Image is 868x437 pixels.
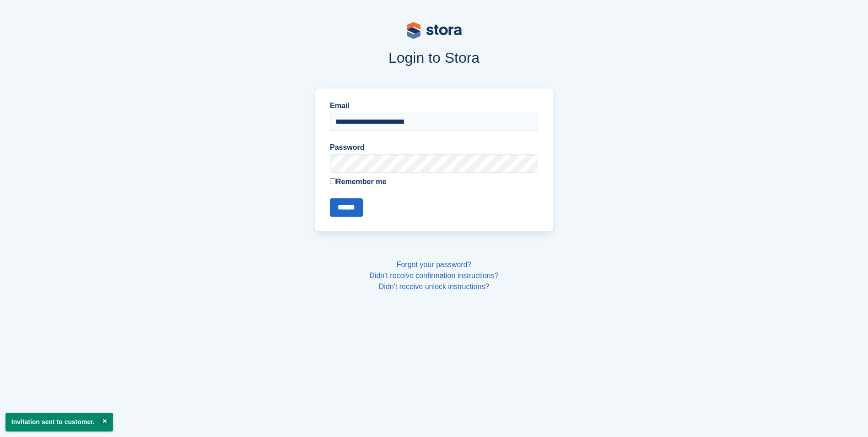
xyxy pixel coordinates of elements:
p: Invitation sent to customer. [5,413,113,432]
a: Didn't receive unlock instructions? [379,283,489,290]
a: Didn't receive confirmation instructions? [369,272,498,279]
label: Password [330,142,538,153]
img: stora-logo-53a41332b3708ae10de48c4981b4e9114cc0af31d8433b30ea865607fb682f29.svg [407,22,462,39]
label: Email [330,100,538,111]
input: Remember me [330,178,336,184]
a: Forgot your password? [397,261,472,268]
h1: Login to Stora [140,49,728,66]
label: Remember me [330,176,538,187]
